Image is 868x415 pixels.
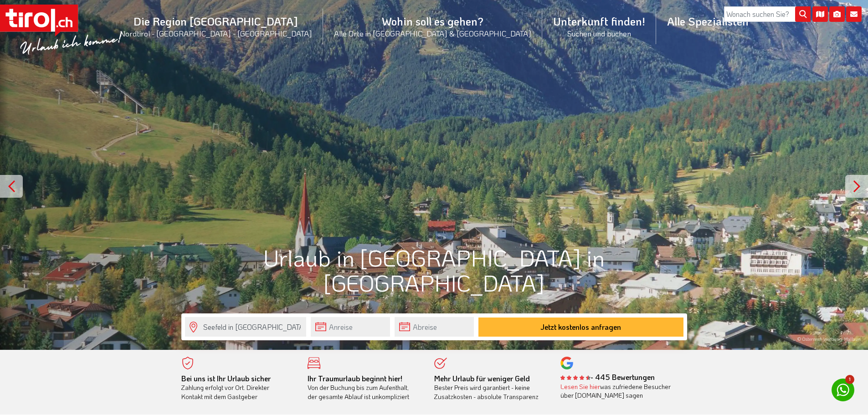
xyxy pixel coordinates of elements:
[181,245,687,295] h1: Urlaub in [GEOGRAPHIC_DATA] in [GEOGRAPHIC_DATA]
[812,6,828,22] i: Karte öffnen
[120,28,312,38] small: Nordtirol - [GEOGRAPHIC_DATA] - [GEOGRAPHIC_DATA]
[308,374,421,401] div: Von der Buchung bis zum Aufenthalt, der gesamte Ablauf ist unkompliziert
[311,317,390,337] input: Anreise
[829,6,845,22] i: Fotogalerie
[846,6,862,22] i: Kontakt
[553,28,645,38] small: Suchen und buchen
[560,382,673,400] div: was zufriedene Besucher über [DOMAIN_NAME] sagen
[478,318,683,337] button: Jetzt kostenlos anfragen
[845,375,854,384] span: 1
[334,28,531,38] small: Alle Orte in [GEOGRAPHIC_DATA] & [GEOGRAPHIC_DATA]
[323,4,542,48] a: Wohin soll es gehen?Alle Orte in [GEOGRAPHIC_DATA] & [GEOGRAPHIC_DATA]
[181,374,294,401] div: Zahlung erfolgt vor Ort. Direkter Kontakt mit dem Gastgeber
[560,382,600,391] a: Lesen Sie hier
[560,372,655,382] b: - 445 Bewertungen
[724,6,811,22] input: Wonach suchen Sie?
[181,374,271,383] b: Bei uns ist Ihr Urlaub sicher
[832,379,854,401] a: 1
[542,4,656,48] a: Unterkunft finden!Suchen und buchen
[109,4,323,48] a: Die Region [GEOGRAPHIC_DATA]Nordtirol - [GEOGRAPHIC_DATA] - [GEOGRAPHIC_DATA]
[434,374,547,401] div: Bester Preis wird garantiert - keine Zusatzkosten - absolute Transparenz
[185,317,306,337] input: Wo soll's hingehen?
[308,374,402,383] b: Ihr Traumurlaub beginnt hier!
[656,4,760,38] a: Alle Spezialisten
[395,317,474,337] input: Abreise
[434,374,530,383] b: Mehr Urlaub für weniger Geld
